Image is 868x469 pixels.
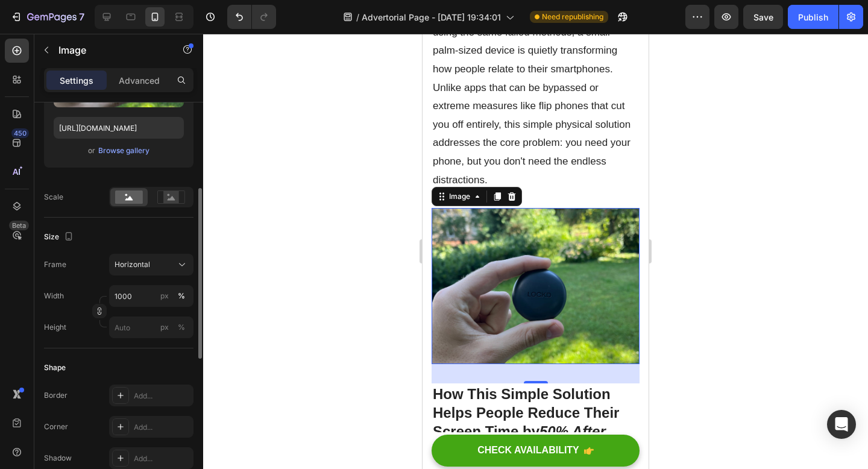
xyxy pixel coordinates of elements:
[44,421,68,432] div: Corner
[743,5,783,29] button: Save
[134,391,190,401] div: Add...
[9,221,29,230] div: Beta
[44,362,66,373] div: Shape
[9,350,217,427] h2: How This Simple Solution Helps People Reduce Their Screen Time by
[178,291,185,301] div: %
[160,291,169,301] div: px
[362,11,501,24] span: Advertorial Page - [DATE] 19:34:01
[542,11,603,22] span: Need republishing
[798,11,828,24] div: Publish
[109,254,193,275] button: Horizontal
[44,453,72,464] div: Shadow
[60,74,93,87] p: Settings
[160,322,169,333] div: px
[5,5,90,29] button: 7
[98,145,149,156] div: Browse gallery
[79,10,84,24] p: 7
[827,410,856,439] div: Open Intercom Messenger
[88,143,95,158] span: or
[115,259,150,270] span: Horizontal
[44,229,76,245] div: Size
[227,5,276,29] div: Undo/Redo
[753,12,773,22] span: Save
[788,5,838,29] button: Publish
[9,174,217,330] img: Alt Image
[24,157,50,168] div: Image
[9,401,217,433] button: CHECK AVAILABILITY
[11,128,29,138] div: 450
[54,117,184,139] input: https://example.com/image.jpg
[423,34,649,469] iframe: Design area
[174,289,189,303] button: px
[98,145,150,157] button: Browse gallery
[10,389,183,424] i: 50% After Just One Week
[58,43,161,57] p: Image
[134,453,190,464] div: Add...
[44,390,68,401] div: Border
[109,285,193,307] input: px%
[44,192,63,203] div: Scale
[44,259,66,270] label: Frame
[178,322,185,333] div: %
[134,422,190,433] div: Add...
[157,320,172,335] button: %
[55,411,157,423] div: CHECK AVAILABILITY
[174,320,189,335] button: px
[119,74,160,87] p: Advanced
[157,289,172,303] button: %
[44,322,66,333] label: Height
[109,316,193,338] input: px%
[356,11,359,24] span: /
[44,291,64,301] label: Width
